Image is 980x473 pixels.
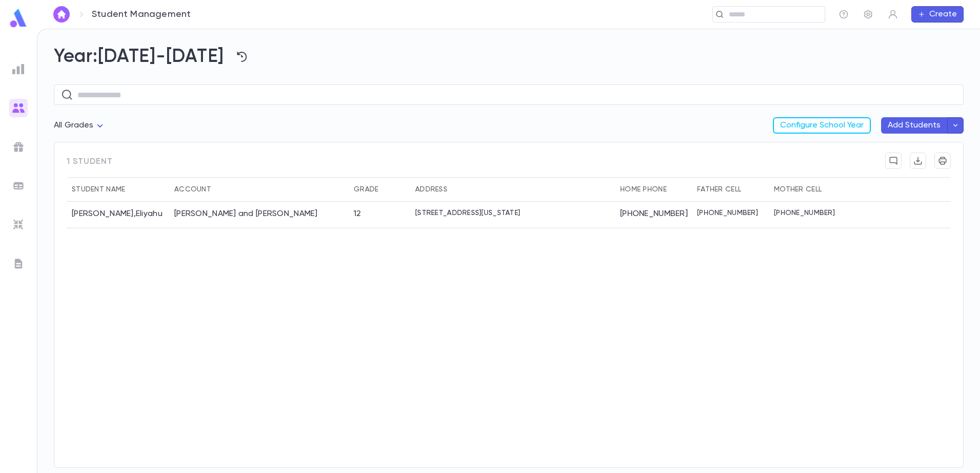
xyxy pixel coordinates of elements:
[174,209,318,219] div: Katz, Zev and Chanie
[54,121,94,130] span: All Grades
[615,177,692,202] div: Home Phone
[881,117,947,134] button: Add Students
[54,116,106,136] div: All Grades
[12,219,25,231] img: imports_grey.530a8a0e642e233f2baf0ef88e8c9fcb.svg
[415,209,520,217] p: [STREET_ADDRESS][US_STATE]
[67,177,169,202] div: Student Name
[354,177,378,202] div: Grade
[769,177,846,202] div: Mother Cell
[774,209,835,217] p: [PHONE_NUMBER]
[55,10,68,18] img: home_white.a664292cf8c1dea59945f0da9f25487c.svg
[697,177,741,202] div: Father Cell
[615,202,692,228] div: [PHONE_NUMBER]
[174,177,211,202] div: Account
[697,209,758,217] p: [PHONE_NUMBER]
[911,6,964,23] button: Create
[349,177,410,202] div: Grade
[12,257,25,270] img: letters_grey.7941b92b52307dd3b8a917253454ce1c.svg
[67,153,113,177] span: 1 student
[354,209,361,219] div: 12
[12,141,25,153] img: campaigns_grey.99e729a5f7ee94e3726e6486bddda8f1.svg
[8,8,29,28] img: logo
[620,177,667,202] div: Home Phone
[692,177,769,202] div: Father Cell
[773,117,871,134] button: Configure School Year
[92,9,191,20] p: Student Management
[54,46,964,68] h2: Year: [DATE]-[DATE]
[12,63,25,75] img: reports_grey.c525e4749d1bce6a11f5fe2a8de1b229.svg
[72,177,125,202] div: Student Name
[12,180,25,192] img: batches_grey.339ca447c9d9533ef1741baa751efc33.svg
[774,177,822,202] div: Mother Cell
[410,177,615,202] div: Address
[12,102,25,114] img: students_gradient.3b4df2a2b995ef5086a14d9e1675a5ee.svg
[169,177,349,202] div: Account
[67,202,169,228] div: [PERSON_NAME] , Eliyahu
[415,177,447,202] div: Address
